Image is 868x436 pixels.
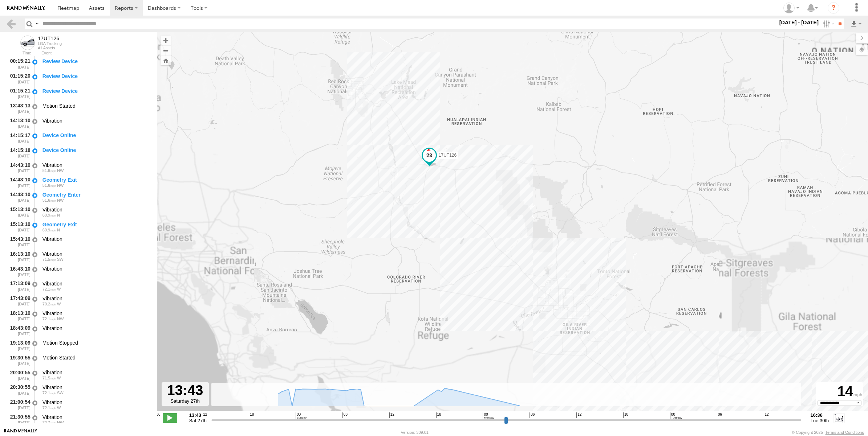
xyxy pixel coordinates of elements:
[42,280,150,287] div: Vibration
[57,420,64,425] span: Heading: 306
[7,5,45,11] img: rand-logo.svg
[4,429,37,436] a: Visit our Website
[6,18,16,29] a: Back to previous Page
[202,412,207,418] span: 12
[42,103,150,109] div: Motion Started
[42,228,56,232] span: 60.9
[6,220,31,234] div: 15:13:10 [DATE]
[817,383,862,400] div: 14
[778,18,820,26] label: [DATE] - [DATE]
[161,55,171,65] button: Zoom Home
[38,36,62,41] div: 17UT126 - View Asset History
[389,412,394,418] span: 12
[42,251,150,257] div: Vibration
[342,412,348,418] span: 06
[57,302,61,306] span: Heading: 262
[163,413,177,423] label: Play/Stop
[57,228,60,232] span: Heading: 339
[42,376,56,380] span: 71.5
[530,412,535,418] span: 06
[189,418,207,423] span: Sat 27th Sep 2025
[42,58,150,65] div: Review Device
[42,295,150,302] div: Vibration
[42,198,56,202] span: 51.6
[42,147,150,153] div: Device Online
[6,116,31,130] div: 14:13:10 [DATE]
[6,72,31,85] div: 01:15:20 [DATE]
[42,206,150,213] div: Vibration
[42,369,150,376] div: Vibration
[6,146,31,159] div: 14:15:18 [DATE]
[57,406,61,410] span: Heading: 279
[6,161,31,174] div: 14:43:10 [DATE]
[57,183,64,188] span: Heading: 296
[6,279,31,293] div: 17:13:09 [DATE]
[57,376,61,380] span: Heading: 285
[42,132,150,139] div: Device Online
[42,221,150,228] div: Geometry Exit
[6,102,31,115] div: 13:43:13 [DATE]
[436,412,441,418] span: 18
[6,205,31,219] div: 15:13:10 [DATE]
[42,287,56,291] span: 72.1
[57,168,64,173] span: Heading: 296
[155,412,160,418] span: 06
[6,52,31,55] div: Time
[57,317,64,321] span: Heading: 305
[6,368,31,382] div: 20:00:55 [DATE]
[6,383,31,396] div: 20:30:55 [DATE]
[42,88,150,94] div: Review Device
[6,324,31,337] div: 18:43:09 [DATE]
[38,41,62,46] div: LGA Trucking
[42,266,150,272] div: Vibration
[6,176,31,189] div: 14:43:10 [DATE]
[42,354,150,361] div: Motion Started
[42,168,56,173] span: 51.6
[42,317,56,321] span: 72.1
[6,190,31,204] div: 14:43:10 [DATE]
[42,420,56,425] span: 72.7
[57,213,60,217] span: Heading: 339
[42,391,56,395] span: 72.1
[623,412,628,418] span: 18
[6,413,31,426] div: 21:30:55 [DATE]
[161,45,171,55] button: Zoom out
[401,430,429,435] div: Version: 309.01
[6,131,31,145] div: 14:15:17 [DATE]
[42,177,150,183] div: Geometry Exit
[820,18,836,29] label: Search Filter Options
[42,340,150,346] div: Motion Stopped
[764,412,769,418] span: 12
[42,192,150,198] div: Geometry Enter
[42,310,150,317] div: Vibration
[57,287,61,291] span: Heading: 272
[34,18,40,29] label: Search Query
[670,412,682,421] span: 00
[439,153,457,158] span: 17UT126
[189,412,207,418] strong: 13:43
[42,213,56,217] span: 60.9
[296,412,307,421] span: 00
[6,309,31,322] div: 18:13:10 [DATE]
[6,250,31,263] div: 16:13:10 [DATE]
[811,418,829,423] span: Tue 30th Sep 2025
[42,384,150,391] div: Vibration
[57,257,64,262] span: Heading: 247
[811,412,829,418] strong: 16:36
[6,264,31,278] div: 16:43:10 [DATE]
[42,118,150,124] div: Vibration
[249,412,254,418] span: 18
[6,353,31,367] div: 19:30:55 [DATE]
[57,198,64,202] span: Heading: 296
[42,325,150,332] div: Vibration
[483,412,494,421] span: 00
[826,430,864,435] a: Terms and Conditions
[6,294,31,308] div: 17:43:09 [DATE]
[42,73,150,79] div: Review Device
[792,430,864,435] div: © Copyright 2025 -
[850,18,862,29] label: Export results as...
[42,399,150,406] div: Vibration
[42,236,150,242] div: Vibration
[42,162,150,168] div: Vibration
[6,235,31,248] div: 15:43:10 [DATE]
